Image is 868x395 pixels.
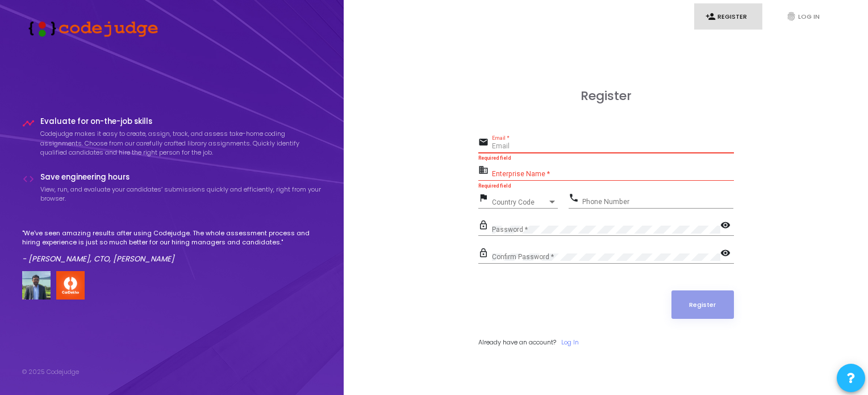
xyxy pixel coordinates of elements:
i: timeline [22,117,35,130]
a: Log In [561,338,579,347]
div: © 2025 Codejudge [22,367,79,377]
i: fingerprint [786,11,796,22]
mat-icon: visibility [720,219,734,233]
input: Enterprise Name [492,171,734,178]
strong: Required field [478,183,511,189]
h3: Register [478,89,734,103]
p: "We've seen amazing results after using Codejudge. The whole assessment process and hiring experi... [22,228,322,247]
mat-icon: visibility [720,247,734,261]
h4: Save engineering hours [40,173,322,182]
mat-icon: email [478,136,492,150]
a: person_addRegister [694,3,762,30]
img: company-logo [56,271,85,300]
input: Email [492,143,734,151]
mat-icon: business [478,164,492,178]
h4: Evaluate for on-the-job skills [40,117,322,126]
mat-icon: lock_outline [478,247,492,261]
span: Country Code [492,199,548,206]
button: Register [671,290,734,319]
mat-icon: lock_outline [478,219,492,233]
em: - [PERSON_NAME], CTO, [PERSON_NAME] [22,253,174,264]
span: Already have an account? [478,338,556,347]
p: Codejudge makes it easy to create, assign, track, and assess take-home coding assignments. Choose... [40,129,322,157]
a: fingerprintLog In [775,3,843,30]
strong: Required field [478,155,511,161]
i: code [22,173,35,185]
input: Phone Number [582,198,733,206]
p: View, run, and evaluate your candidates’ submissions quickly and efficiently, right from your bro... [40,185,322,203]
img: user image [22,271,51,300]
i: person_add [706,11,716,22]
mat-icon: flag [478,192,492,206]
mat-icon: phone [569,192,582,206]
